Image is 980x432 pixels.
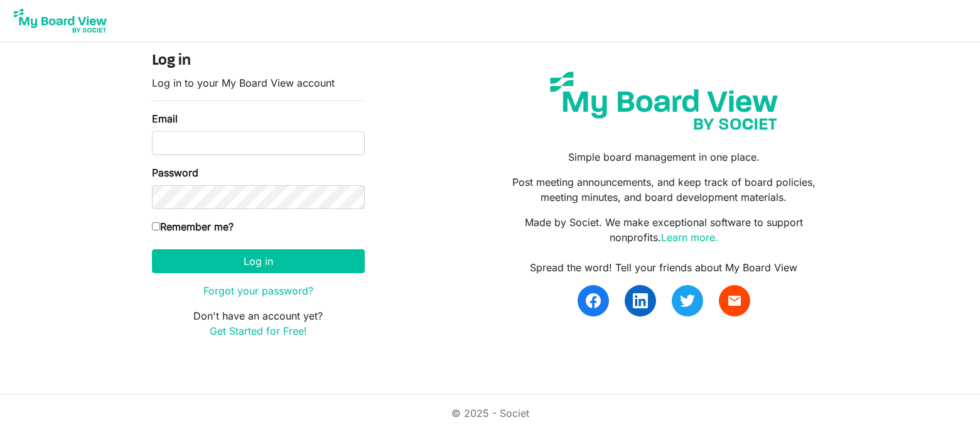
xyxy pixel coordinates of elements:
p: Made by Societ. We make exceptional software to support nonprofits. [499,215,828,245]
a: © 2025 - Societ [451,407,529,419]
button: Log in [152,249,365,273]
span: email [727,293,742,308]
a: email [719,285,750,316]
p: Simple board management in one place. [499,149,828,165]
p: Log in to your My Board View account [152,75,365,90]
img: linkedin.svg [633,293,648,308]
div: Spread the word! Tell your friends about My Board View [499,260,828,275]
a: Learn more. [661,231,718,244]
p: Post meeting announcements, and keep track of board policies, meeting minutes, and board developm... [499,175,828,205]
img: My Board View Logo [10,5,110,36]
img: my-board-view-societ.svg [541,62,787,139]
label: Email [152,111,178,126]
label: Password [152,165,198,180]
a: Get Started for Free! [210,325,307,337]
img: facebook.svg [586,293,601,308]
a: Forgot your password? [203,284,313,297]
img: twitter.svg [680,293,695,308]
h4: Log in [152,52,365,70]
input: Remember me? [152,222,160,230]
p: Don't have an account yet? [152,308,365,338]
label: Remember me? [152,219,234,234]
